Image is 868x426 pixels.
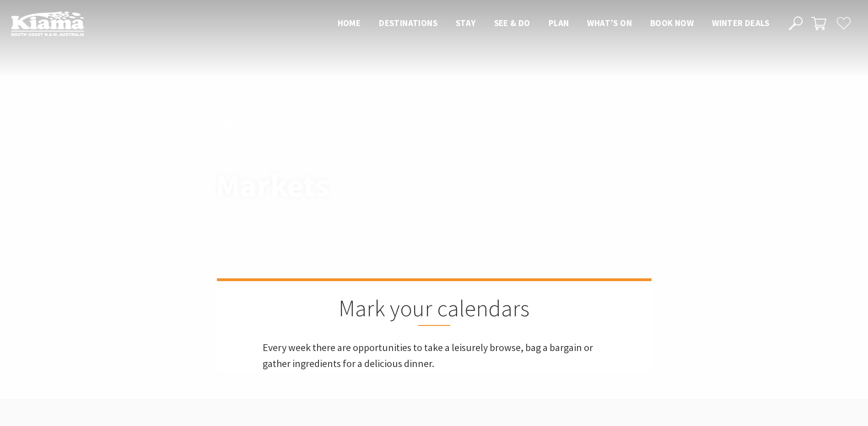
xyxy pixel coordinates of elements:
a: What’s On [243,152,280,162]
span: Book now [650,17,694,28]
h2: Mark your calendars [263,295,606,326]
span: What’s On [587,17,632,28]
img: Kiama Logo [11,11,84,36]
span: Home [338,17,361,28]
li: Markets [290,151,320,163]
span: Destinations [379,17,437,28]
span: See & Do [494,17,530,28]
span: Stay [456,17,476,28]
span: Winter Deals [712,17,769,28]
span: Plan [549,17,569,28]
h1: Markets [216,168,474,203]
nav: Main Menu [329,16,778,31]
p: Every week there are opportunities to take a leisurely browse, bag a bargain or gather ingredient... [263,340,606,372]
a: Home [216,152,236,162]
